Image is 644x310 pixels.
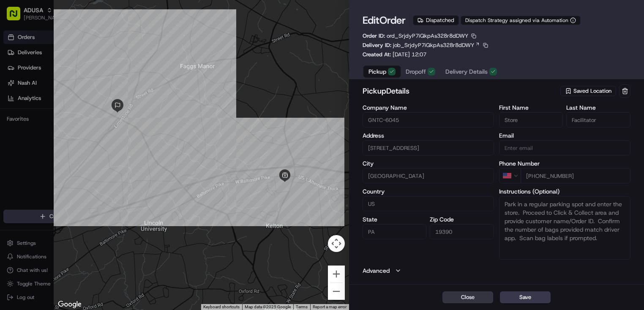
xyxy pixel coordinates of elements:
p: Welcome 👋 [8,34,154,47]
span: • [70,131,73,138]
img: 1736555255976-a54dd68f-1ca7-489b-9aae-adbdc363a1c4 [8,81,24,96]
label: Last Name [566,105,630,111]
h1: Edit [363,14,406,27]
span: Pylon [84,187,102,194]
button: Save [500,291,551,303]
a: Report a map error [313,304,347,309]
button: Dispatch Strategy assigned via Automation [461,16,581,25]
span: Map data ©2025 Google [245,304,291,309]
input: Clear [22,55,139,64]
button: Close [442,291,493,303]
label: Address [363,133,494,138]
span: API Documentation [80,166,136,175]
a: Powered byPylon [60,187,102,194]
button: Zoom out [328,283,345,300]
span: [PERSON_NAME] [26,131,68,138]
label: Advanced [363,266,390,275]
span: job_SrjdyP7iQkpAs328r8dDWY [393,42,474,49]
label: First Name [499,105,563,111]
input: Enter company name [363,112,494,127]
img: JAMES SWIONTEK [8,123,22,137]
p: Order ID: [363,32,468,40]
label: State [363,216,427,222]
span: ord_SrjdyP7iQkpAs328r8dDWY [387,32,468,39]
a: 📗Knowledge Base [5,163,68,178]
button: Start new chat [144,83,154,94]
span: Saved Location [573,87,611,95]
span: [DATE] 12:07 [393,51,426,58]
a: Terms (opens in new tab) [296,304,308,309]
div: Dispatched [413,15,459,25]
input: Enter city [363,168,494,183]
label: Company Name [363,105,494,111]
button: Zoom in [328,266,345,282]
span: Dispatch Strategy assigned via Automation [465,17,568,24]
input: Enter email [499,140,630,155]
a: 💻API Documentation [68,163,139,178]
label: Instructions (Optional) [499,188,630,194]
input: Enter zip code [430,224,494,239]
span: Dropoff [406,67,426,76]
input: Enter phone number [521,168,630,183]
input: Enter first name [499,112,563,127]
label: Country [363,188,494,194]
textarea: Park in a regular parking spot and enter the store. Proceed to Click & Collect area and provide c... [499,196,630,260]
a: Open this area in Google Maps (opens a new window) [56,299,84,310]
p: Created At: [363,51,426,58]
input: Enter state [363,224,427,239]
label: City [363,161,494,166]
input: Enter last name [566,112,630,127]
div: Past conversations [8,110,57,117]
label: Zip Code [430,216,494,222]
button: Advanced [363,266,631,275]
label: Phone Number [499,161,630,166]
button: Map camera controls [328,235,345,252]
img: 9188753566659_6852d8bf1fb38e338040_72.png [18,81,33,96]
span: [DATE] [75,131,92,138]
img: Nash [8,8,25,25]
label: Email [499,133,630,138]
input: Enter country [363,196,494,211]
div: Delivery ID: [363,42,489,49]
div: 💻 [71,167,78,174]
a: job_SrjdyP7iQkpAs328r8dDWY [393,42,480,49]
div: 📗 [8,167,15,174]
div: Start new chat [38,81,139,89]
span: Order [379,14,406,27]
div: We're available if you need us! [38,89,116,96]
span: Delivery Details [445,67,488,76]
button: See all [131,108,154,119]
button: Saved Location [560,85,617,97]
span: Knowledge Base [17,166,65,175]
img: Google [56,299,84,310]
h2: pickup Details [363,85,559,97]
button: Keyboard shortcuts [203,304,240,310]
span: Pickup [368,67,386,76]
input: 849 W Baltimore Pike, West Grove, PA 19390, US [363,140,494,155]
